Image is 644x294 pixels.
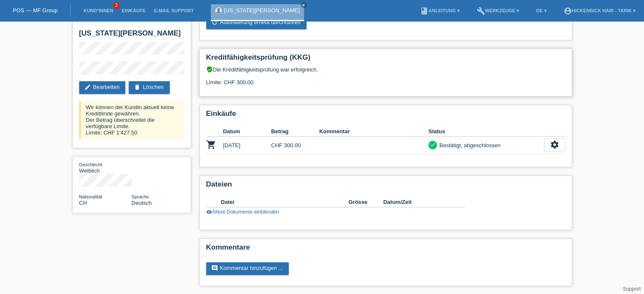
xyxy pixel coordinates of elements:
span: Nationalität [79,194,102,199]
h2: Einkäufe [206,110,565,122]
span: 2 [113,2,120,9]
div: Weiblich [79,161,132,174]
a: visibilityÄltere Dokumente einblenden [206,209,279,215]
span: Geschlecht [79,162,102,167]
th: Grösse [348,197,383,207]
a: Einkäufe [117,8,149,13]
i: visibility [206,209,212,215]
i: POSP00005378 [206,140,216,150]
i: book [420,7,428,15]
a: account_circleHickenbick Hair - Tarik ▾ [559,8,640,13]
div: Die Kreditfähigkeitsprüfung war erfolgreich. Limite: CHF 300.00 [206,66,565,92]
a: POS — MF Group [13,7,58,14]
a: bookAnleitung ▾ [416,8,464,13]
td: CHF 300.00 [271,137,319,154]
th: Datum/Zeit [383,197,453,207]
a: refreshAutorisierung erneut durchführen [206,16,307,29]
a: deleteLöschen [129,81,169,94]
a: [US_STATE][PERSON_NAME] [224,7,300,14]
i: refresh [211,19,218,26]
h2: [US_STATE][PERSON_NAME] [79,29,184,42]
i: edit [84,84,91,91]
h2: Kreditfähigkeitsprüfung (KKG) [206,53,565,66]
a: commentKommentar hinzufügen ... [206,262,289,275]
a: editBearbeiten [79,81,126,94]
h2: Dateien [206,180,565,193]
i: check [430,142,436,148]
a: Support [623,286,641,292]
i: delete [134,84,141,91]
a: DE ▾ [532,8,550,13]
th: Betrag [271,126,319,137]
div: Wir können der Kundin aktuell keine Kreditlimite gewähren. Der Betrag überschreitet die verfügbar... [79,101,184,139]
th: Datei [221,197,348,207]
div: Bestätigt, abgeschlossen [437,141,501,150]
a: buildWerkzeuge ▾ [472,8,523,13]
i: settings [550,140,559,149]
a: E-Mail Support [150,8,198,13]
i: comment [211,265,218,272]
th: Status [428,126,544,137]
th: Datum [223,126,271,137]
a: Kund*innen [79,8,117,13]
span: Deutsch [132,200,152,206]
a: close [301,2,307,8]
i: verified_user [206,66,213,73]
span: Sprache [132,194,149,199]
i: account_circle [563,7,572,15]
h2: Kommentare [206,243,565,256]
i: close [301,3,306,7]
i: build [476,7,485,15]
th: Kommentar [319,126,428,137]
span: Schweiz [79,200,87,206]
td: [DATE] [223,137,271,154]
